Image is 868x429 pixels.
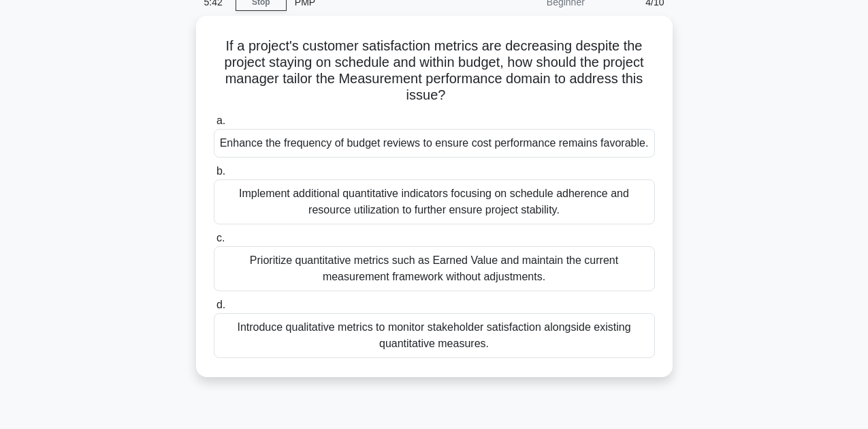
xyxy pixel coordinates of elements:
div: Introduce qualitative metrics to monitor stakeholder satisfaction alongside existing quantitative... [214,313,655,358]
h5: If a project's customer satisfaction metrics are decreasing despite the project staying on schedu... [212,38,656,104]
div: Implement additional quantitative indicators focusing on schedule adherence and resource utilizat... [214,179,655,224]
div: Prioritize quantitative metrics such as Earned Value and maintain the current measurement framewo... [214,246,655,291]
span: d. [216,299,225,310]
div: Enhance the frequency of budget reviews to ensure cost performance remains favorable. [214,129,655,158]
span: c. [216,232,225,243]
span: b. [216,165,225,177]
span: a. [216,115,225,126]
